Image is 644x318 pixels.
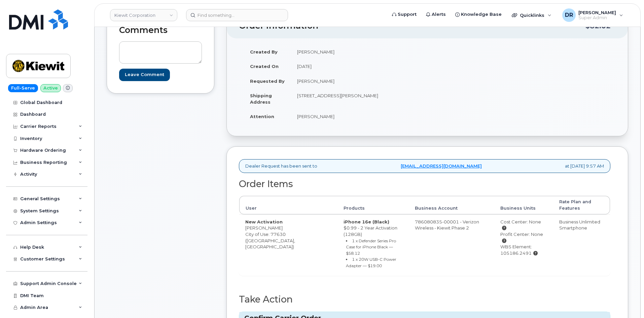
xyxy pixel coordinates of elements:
th: User [239,196,337,214]
iframe: Messenger Launcher [615,289,639,313]
td: [PERSON_NAME] [291,109,422,124]
th: Rate Plan and Features [553,196,610,214]
span: Knowledge Base [461,11,502,18]
span: Quicklinks [520,12,544,18]
h2: Order Information [239,21,585,31]
div: Dori Ripley [558,8,628,22]
td: [DATE] [291,59,422,74]
td: Business Unlimited Smartphone [553,214,610,276]
div: Dealer Request has been sent to at [DATE] 9:57 AM [239,159,610,173]
span: Alerts [432,11,446,18]
strong: Created On [250,64,279,69]
strong: iPhone 16e (Black) [344,219,389,224]
a: Support [387,8,421,21]
div: Quicklinks [507,8,556,22]
span: [PERSON_NAME] [578,10,616,15]
div: Cost Center: None [500,219,547,231]
th: Business Units [494,196,553,214]
strong: Attention [250,114,274,119]
span: DR [565,11,573,19]
strong: New Activation [245,219,283,224]
td: [PERSON_NAME] City of Use: 77630 ([GEOGRAPHIC_DATA], [GEOGRAPHIC_DATA]) [239,214,337,276]
div: WBS Element: 105186.2491 [500,244,547,256]
small: 1 x 20W USB-C Power Adapter — $19.00 [346,257,396,268]
span: Support [398,11,417,18]
td: 786080835-00001 - Verizon Wireless - Kiewit Phase 2 [409,214,494,276]
h2: Take Action [239,294,610,305]
strong: Shipping Address [250,93,272,105]
a: [EMAIL_ADDRESS][DOMAIN_NAME] [401,163,482,169]
h2: Comments [119,26,202,35]
strong: Created By [250,49,278,55]
th: Business Account [409,196,494,214]
div: Profit Center: None [500,231,547,244]
a: Alerts [421,8,451,21]
th: Products [337,196,409,214]
td: [STREET_ADDRESS][PERSON_NAME] [291,88,422,109]
td: $0.99 - 2 Year Activation (128GB) [337,214,409,276]
input: Find something... [186,9,288,21]
td: [PERSON_NAME] [291,74,422,89]
a: Knowledge Base [451,8,506,21]
h2: Order Items [239,179,610,189]
td: [PERSON_NAME] [291,44,422,59]
input: Leave Comment [119,69,170,81]
small: 1 x Defender Series Pro Case for iPhone Black — $58.12 [346,238,396,256]
strong: Requested By [250,78,285,84]
span: Super Admin [578,15,616,21]
a: Kiewit Corporation [110,9,177,21]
